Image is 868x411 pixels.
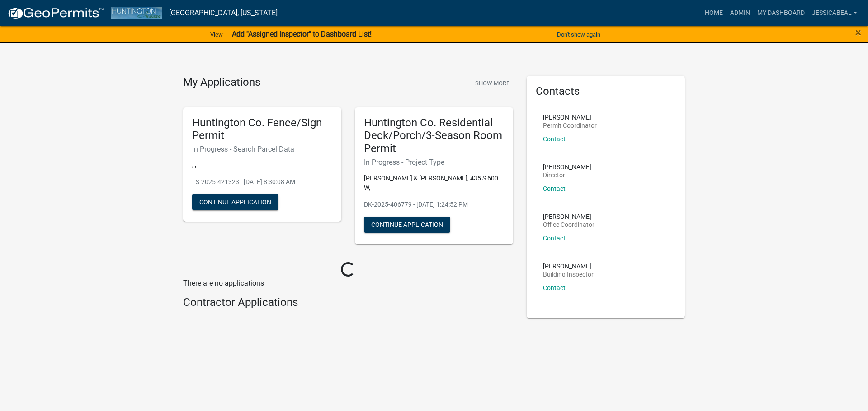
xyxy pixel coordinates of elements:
[543,122,597,129] p: Permit Coordinator
[543,284,566,291] a: Contact
[111,7,162,19] img: Huntington County, Indiana
[543,235,566,242] a: Contact
[472,76,513,91] button: Show More
[192,145,332,153] h6: In Progress - Search Parcel Data
[543,222,594,228] p: Office Coordinator
[543,114,597,120] p: [PERSON_NAME]
[553,27,604,42] button: Don't show again
[192,194,278,210] button: Continue Application
[543,213,594,220] p: [PERSON_NAME]
[808,5,861,22] a: JessicaBeal
[169,5,278,21] a: [GEOGRAPHIC_DATA], [US_STATE]
[855,27,861,38] button: Close
[364,174,504,193] p: [PERSON_NAME] & [PERSON_NAME], 435 S 600 W,
[207,27,226,42] a: View
[183,76,260,89] h4: My Applications
[543,135,566,143] a: Contact
[855,26,861,39] span: ×
[183,278,513,289] p: There are no applications
[543,164,591,170] p: [PERSON_NAME]
[192,177,332,187] p: FS-2025-421323 - [DATE] 8:30:08 AM
[536,85,676,98] h5: Contacts
[701,5,726,22] a: Home
[726,5,754,22] a: Admin
[183,296,513,309] h4: Contractor Applications
[364,116,504,155] h5: Huntington Co. Residential Deck/Porch/3-Season Room Permit
[754,5,808,22] a: My Dashboard
[364,158,504,166] h6: In Progress - Project Type
[192,161,332,170] p: , ,
[192,116,332,143] h5: Huntington Co. Fence/Sign Permit
[183,296,513,313] wm-workflow-list-section: Contractor Applications
[543,271,594,277] p: Building Inspector
[364,217,450,233] button: Continue Application
[364,200,504,209] p: DK-2025-406779 - [DATE] 1:24:52 PM
[543,185,566,192] a: Contact
[543,172,591,178] p: Director
[543,263,594,269] p: [PERSON_NAME]
[232,30,372,38] strong: Add "Assigned Inspector" to Dashboard List!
